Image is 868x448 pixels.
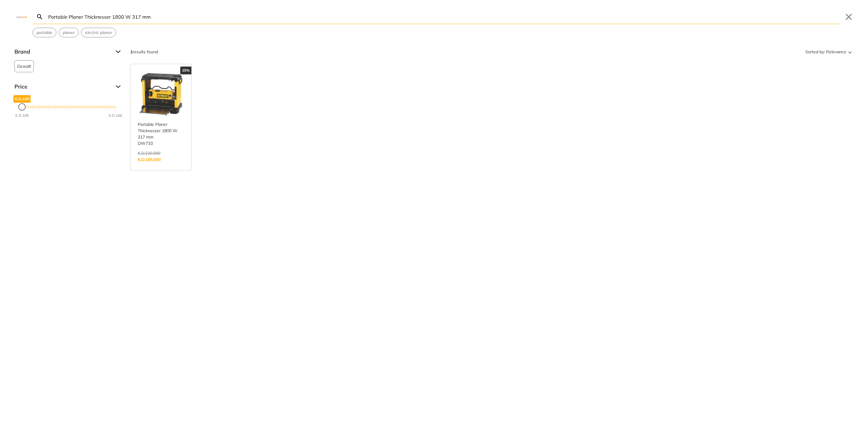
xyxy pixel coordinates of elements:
[18,103,26,110] div: Maximum Price
[81,28,116,37] button: Select suggestion: electric planer
[826,47,846,57] span: Relevance
[85,30,112,36] span: electric planer
[63,30,75,36] span: planer
[804,47,854,57] button: Sorted by:Relevance Sort
[130,49,133,54] strong: 1
[36,30,52,36] span: portable
[59,28,78,37] button: Select suggestion: planer
[180,67,191,74] div: 25%
[14,15,29,18] img: Close
[33,28,56,37] div: Suggestion: portable
[81,28,116,37] div: Suggestion: electric planer
[109,113,122,118] div: K.D.166
[36,13,43,20] svg: Search
[15,113,29,118] div: K.D.165
[14,47,111,57] span: Brand
[846,48,854,55] svg: Sort
[33,28,56,37] button: Select suggestion: portable
[844,12,854,22] button: Close
[130,47,158,57] div: results found
[14,82,111,92] span: Price
[59,28,79,37] div: Suggestion: planer
[14,60,34,72] button: Dewalt
[17,61,31,72] span: Dewalt
[47,10,840,24] input: Search…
